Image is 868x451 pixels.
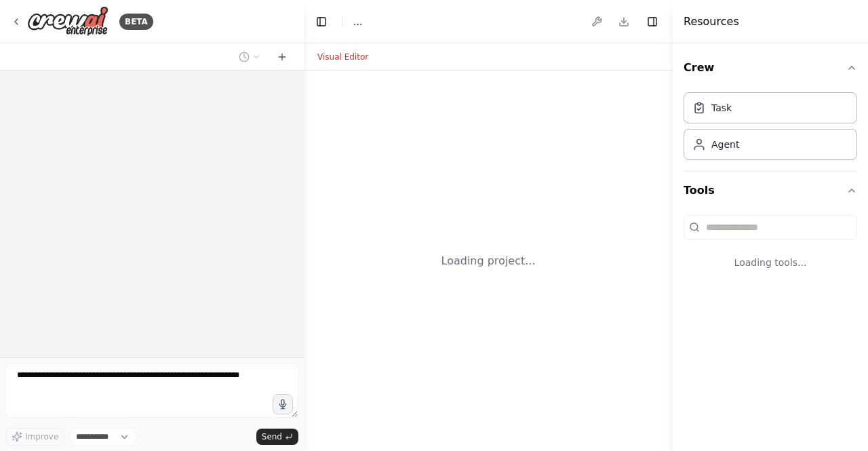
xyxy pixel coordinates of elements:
div: Task [711,101,732,115]
span: ... [353,15,362,28]
button: Hide left sidebar [312,12,331,31]
button: Hide right sidebar [643,12,662,31]
button: Improve [5,428,64,446]
button: Visual Editor [309,49,376,65]
nav: breadcrumb [353,15,362,28]
div: Agent [711,138,739,151]
button: Start a new chat [271,49,293,65]
button: Crew [684,49,857,87]
span: Send [262,431,282,442]
button: Send [256,429,298,445]
button: Tools [684,172,857,210]
img: Logo [27,6,108,37]
div: Crew [684,87,857,171]
div: Loading tools... [684,245,857,280]
h4: Resources [684,14,739,30]
button: Switch to previous chat [233,49,266,65]
button: Click to speak your automation idea [273,394,293,414]
span: Improve [25,431,58,442]
div: BETA [119,14,153,30]
div: Loading project... [441,253,536,269]
div: Tools [684,210,857,291]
